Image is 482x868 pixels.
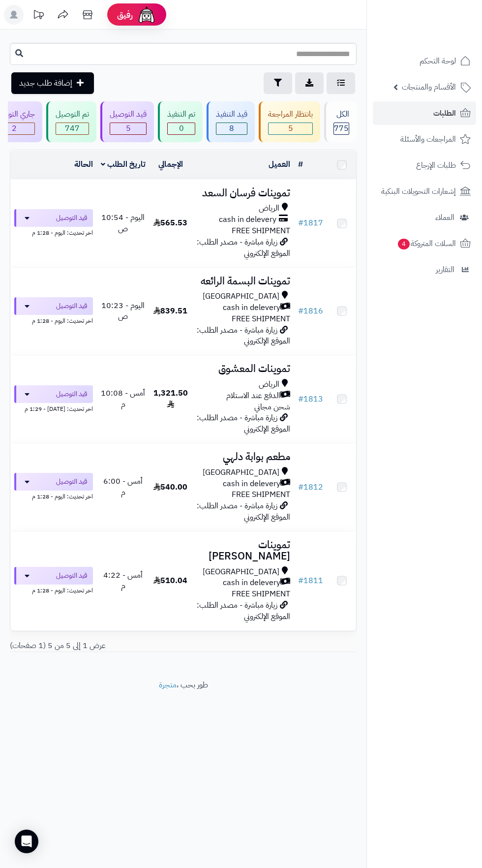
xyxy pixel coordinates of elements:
[254,401,290,413] span: شحن مجاني
[203,467,279,478] span: [GEOGRAPHIC_DATA]
[381,185,456,198] span: إشعارات التحويلات البنكية
[298,393,323,405] a: #1813
[373,101,476,125] a: الطلبات
[269,158,290,170] a: العميل
[223,478,280,490] span: cash in delevery
[56,477,87,487] span: قيد التوصيل
[56,301,87,311] span: قيد التوصيل
[298,158,303,170] a: #
[26,5,51,27] a: تحديثات المنصة
[101,212,145,235] span: اليوم - 10:54 ص
[219,214,276,225] span: cash in delevery
[168,123,195,134] span: 0
[167,109,195,120] div: تم التنفيذ
[103,569,143,592] span: أمس - 4:22 م
[103,475,143,498] span: أمس - 6:00 م
[14,315,93,325] div: اخر تحديث: اليوم - 1:28 م
[14,491,93,501] div: اخر تحديث: اليوم - 1:28 م
[373,258,476,281] a: التقارير
[196,276,291,287] h3: تموينات البسمة الرائعه
[74,158,93,170] a: الحالة
[298,393,303,405] span: #
[298,481,323,493] a: #1812
[232,313,290,325] span: FREE SHIPMENT
[232,225,290,237] span: FREE SHIPMENT
[56,123,89,134] span: 747
[156,101,205,142] a: تم التنفيذ 0
[110,123,146,134] span: 5
[269,123,312,134] span: 5
[373,180,476,203] a: إشعارات التحويلات البنكية
[137,5,156,25] img: ai-face.png
[14,403,93,413] div: اخر تحديث: [DATE] - 1:29 م
[373,49,476,73] a: لوحة التحكم
[196,451,291,463] h3: مطعم بوابة دلهي
[298,481,303,493] span: #
[223,577,280,589] span: cash in delevery
[223,302,280,313] span: cash in delevery
[226,390,280,402] span: الدفع عند الاستلام
[259,379,279,390] span: الرياض
[158,158,183,170] a: الإجمالي
[415,23,473,44] img: logo-2.png
[436,263,454,277] span: التقارير
[56,571,87,581] span: قيد التوصيل
[257,101,322,142] a: بانتظار المراجعة 5
[197,500,290,523] span: زيارة مباشرة - مصدر الطلب: الموقع الإلكتروني
[322,101,359,142] a: الكل775
[373,127,476,151] a: المراجعات والأسئلة
[416,158,456,172] span: طلبات الإرجاع
[298,305,303,317] span: #
[197,412,290,435] span: زيارة مباشرة - مصدر الطلب: الموقع الإلكتروني
[203,291,279,302] span: [GEOGRAPHIC_DATA]
[19,77,72,89] span: إضافة طلب جديد
[216,109,247,120] div: قيد التنفيذ
[402,80,456,94] span: الأقسام والمنتجات
[153,217,187,229] span: 565.53
[153,305,187,317] span: 839.51
[197,324,290,347] span: زيارة مباشرة - مصدر الطلب: الموقع الإلكتروني
[14,585,93,595] div: اخر تحديث: اليوم - 1:28 م
[433,106,456,120] span: الطلبات
[216,123,247,134] span: 8
[153,575,187,587] span: 510.04
[205,101,257,142] a: قيد التنفيذ 8
[2,640,364,651] div: عرض 1 إلى 5 من 5 (1 صفحات)
[56,213,87,223] span: قيد التوصيل
[117,9,133,21] span: رفيق
[101,300,145,323] span: اليوم - 10:23 ص
[373,154,476,177] a: طلبات الإرجاع
[298,305,323,317] a: #1816
[56,109,89,120] div: تم التوصيل
[398,239,410,249] span: 4
[259,203,279,214] span: الرياض
[298,217,303,229] span: #
[110,109,147,120] div: قيد التوصيل
[232,588,290,600] span: FREE SHIPMENT
[333,109,349,120] div: الكل
[232,489,290,500] span: FREE SHIPMENT
[298,575,323,587] a: #1811
[98,101,156,142] a: قيد التوصيل 5
[14,227,93,237] div: اخر تحديث: اليوم - 1:28 م
[420,54,456,68] span: لوحة التحكم
[196,539,291,562] h3: تموينات [PERSON_NAME]
[159,679,177,691] a: متجرة
[196,187,291,199] h3: تموينات فرسان السعد
[334,123,349,134] span: 775
[298,217,323,229] a: #1817
[101,387,145,410] span: أمس - 10:08 م
[298,575,303,587] span: #
[197,599,290,622] span: زيارة مباشرة - مصدر الطلب: الموقع الإلكتروني
[11,72,94,94] a: إضافة طلب جديد
[268,109,313,120] div: بانتظار المراجعة
[435,211,454,224] span: العملاء
[373,206,476,229] a: العملاء
[373,232,476,255] a: السلات المتروكة4
[101,158,146,170] a: تاريخ الطلب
